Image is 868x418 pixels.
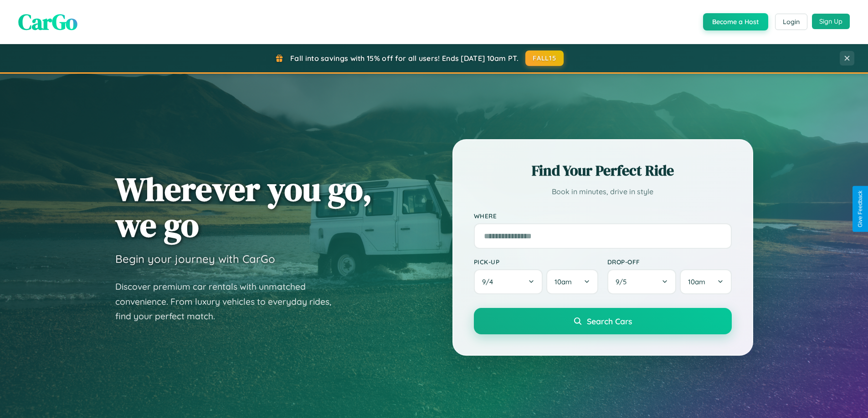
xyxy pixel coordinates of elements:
button: 9/5 [607,269,677,294]
button: Search Cars [474,308,732,334]
p: Book in minutes, drive in style [474,185,732,198]
span: Search Cars [587,316,632,326]
span: 10am [688,277,705,286]
button: Become a Host [703,13,768,30]
h2: Find Your Perfect Ride [474,161,732,181]
button: 10am [680,269,731,294]
h1: Wherever you go, we go [115,171,372,243]
span: 10am [555,277,572,286]
h3: Begin your journey with CarGo [115,252,275,266]
p: Discover premium car rentals with unmatched convenience. From luxury vehicles to everyday rides, ... [115,279,343,324]
label: Pick-up [474,258,598,266]
span: 9 / 4 [482,277,498,286]
button: 10am [546,269,598,294]
button: Sign Up [812,14,850,29]
button: FALL15 [525,50,564,66]
span: 9 / 5 [616,277,631,286]
button: Login [775,14,807,30]
label: Drop-off [607,258,732,266]
label: Where [474,212,732,220]
button: 9/4 [474,269,543,294]
span: CarGo [18,7,77,37]
div: Give Feedback [857,191,863,227]
span: Fall into savings with 15% off for all users! Ends [DATE] 10am PT. [290,54,519,63]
